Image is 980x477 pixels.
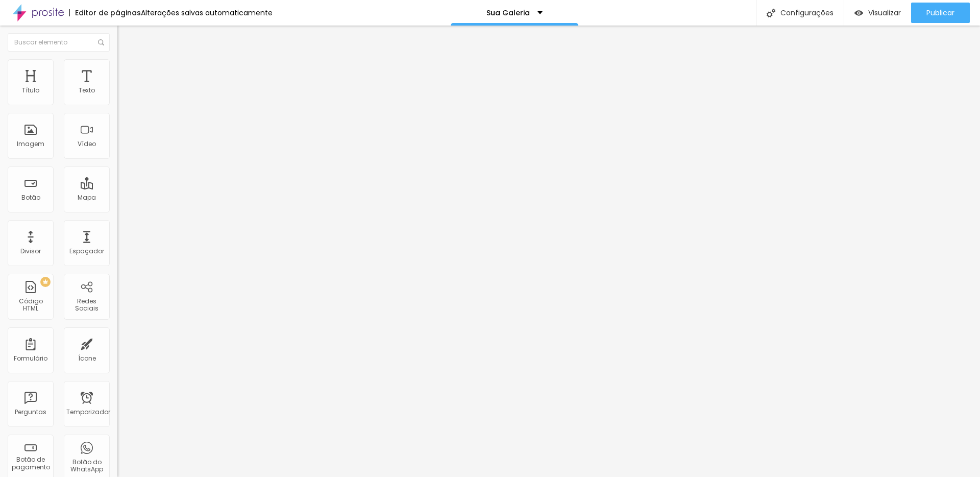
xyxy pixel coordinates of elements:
input: Buscar elemento [8,33,110,52]
font: Publicar [926,8,954,18]
font: Editor de páginas [75,8,141,18]
font: Alterações salvas automaticamente [141,8,273,18]
font: Botão [21,193,40,202]
img: view-1.svg [854,9,863,17]
font: Código HTML [19,297,43,313]
button: Visualizar [844,3,911,23]
img: Ícone [98,39,104,45]
font: Botão do WhatsApp [70,458,103,473]
font: Configurações [780,8,834,18]
iframe: Editor [117,26,980,477]
font: Formulário [14,354,47,363]
font: Visualizar [868,8,901,18]
font: Texto [79,86,95,94]
font: Ícone [78,354,96,363]
font: Imagem [17,139,44,148]
button: Publicar [911,3,970,23]
font: Vídeo [78,139,96,148]
font: Divisor [20,247,41,255]
font: Mapa [78,193,96,202]
font: Redes Sociais [75,297,99,313]
img: Ícone [767,9,775,17]
font: Sua Galeria [486,8,530,18]
font: Título [22,86,39,94]
font: Perguntas [15,408,46,416]
font: Temporizador [66,408,110,416]
font: Botão de pagamento [12,455,50,471]
font: Espaçador [69,247,104,255]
